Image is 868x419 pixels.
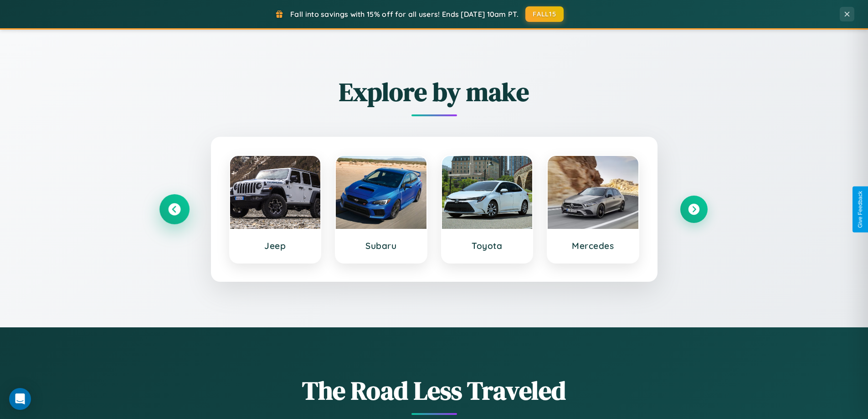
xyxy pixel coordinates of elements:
div: Open Intercom Messenger [9,388,31,410]
h2: Explore by make [161,74,708,109]
h3: Subaru [345,240,417,251]
div: Give Feedback [857,191,863,228]
h3: Jeep [239,240,312,251]
h1: The Road Less Traveled [161,373,708,408]
span: Fall into savings with 15% off for all users! Ends [DATE] 10am PT. [290,10,519,19]
h3: Mercedes [557,240,629,251]
button: FALL15 [525,6,564,22]
h3: Toyota [451,240,524,251]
